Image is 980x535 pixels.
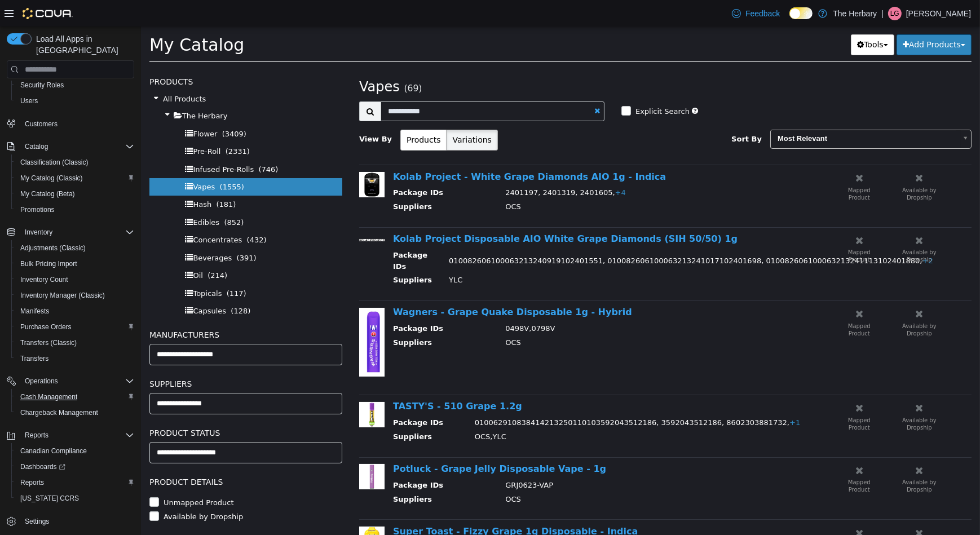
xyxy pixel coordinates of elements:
a: Canadian Compliance [16,444,91,458]
button: Chargeback Management [11,405,139,421]
span: Reports [20,478,44,487]
span: (432) [106,209,126,218]
a: My Catalog (Beta) [16,187,80,201]
span: Manifests [20,307,49,316]
span: Inventory [20,226,134,239]
span: (117) [86,263,105,271]
td: GRJ0623-VAP [356,453,668,467]
span: Inventory Count [20,275,68,284]
span: Customers [20,117,134,131]
a: Users [16,94,42,108]
a: Super Toast - Fizzy Grape 1g Disposable - Indica [252,499,497,510]
small: Mapped Product [707,161,730,174]
label: Unmapped Product [20,471,93,482]
span: Capsules [52,280,85,289]
span: Topicals [52,263,81,271]
td: OCS [356,467,668,481]
img: Cova [23,8,73,19]
span: (852) [83,192,103,200]
th: Package IDs [252,453,356,467]
span: Classification (Classic) [20,158,89,167]
span: Infused Pre-Rolls [52,139,113,147]
span: +1 [648,392,659,400]
span: Purchase Orders [20,322,72,331]
td: 0498V,0798V [356,297,668,311]
a: Wagners - Grape Quake Disposable 1g - Hybrid [252,280,491,291]
h5: Products [8,48,201,62]
button: Users [11,93,139,109]
div: Louis Gagnon [888,7,902,20]
h5: Manufacturers [8,302,201,315]
button: Transfers (Classic) [11,335,139,351]
a: Settings [20,515,54,528]
span: Hash [52,174,70,182]
th: Package IDs [252,391,325,405]
span: Customers [25,120,58,129]
a: Bulk Pricing Import [16,257,82,271]
button: Variations [305,103,356,124]
th: Suppliers [252,311,356,325]
button: Catalog [20,140,52,153]
span: (3409) [81,103,105,112]
small: (69) [263,57,281,67]
span: +4 [474,162,485,170]
span: Reports [25,431,48,440]
span: (128) [90,280,109,289]
span: (2331) [85,121,109,129]
span: Vapes [218,52,259,68]
a: Transfers (Classic) [16,336,81,350]
span: My Catalog (Classic) [16,171,134,185]
span: Feedback [745,8,780,19]
th: Suppliers [252,175,356,189]
th: Suppliers [252,467,356,481]
a: Dashboards [16,460,70,474]
a: Reports [16,476,48,489]
a: Feedback [727,2,784,25]
small: Mapped Product [707,453,730,466]
span: View By [218,108,251,117]
span: Reports [20,428,134,442]
span: Vapes [52,156,74,165]
span: My Catalog [8,8,103,28]
button: Purchase Orders [11,319,139,335]
span: Dark Mode [789,19,790,20]
img: 150 [218,437,244,463]
span: Transfers [16,352,134,365]
th: Package IDs [252,297,356,311]
button: Inventory Manager (Classic) [11,288,139,303]
span: Catalog [25,142,48,151]
small: Mapped Product [707,297,730,310]
span: (746) [118,139,138,147]
span: 010062910838414213250110103592043512186, 3592043512186, 8602303881732, [334,392,659,400]
label: Explicit Search [492,79,549,91]
th: Suppliers [252,248,299,262]
span: Reports [16,476,134,489]
button: Customers [2,116,139,132]
td: OCS,YLC [325,405,668,419]
button: Operations [2,373,139,389]
button: Transfers [11,351,139,366]
span: All Products [22,68,65,77]
span: Canadian Compliance [20,446,87,456]
span: Edibles [52,192,78,200]
span: Dashboards [20,462,65,471]
p: The Herbary [833,7,877,20]
span: Manifests [16,304,134,318]
span: Security Roles [20,81,64,90]
span: Inventory Count [16,273,134,286]
a: Customers [20,117,62,131]
img: 150 [218,145,244,171]
h5: Suppliers [8,351,201,364]
button: My Catalog (Classic) [11,170,139,186]
a: Adjustments (Classic) [16,241,90,255]
span: Beverages [52,227,91,236]
img: 150 [218,500,244,525]
small: Mapped Product [707,391,730,404]
span: Adjustments (Classic) [20,244,86,253]
a: Classification (Classic) [16,156,93,169]
span: Purchase Orders [16,320,134,334]
span: Inventory [25,228,52,237]
button: Inventory [20,226,57,239]
span: Concentrates [52,209,101,218]
button: Adjustments (Classic) [11,240,139,256]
